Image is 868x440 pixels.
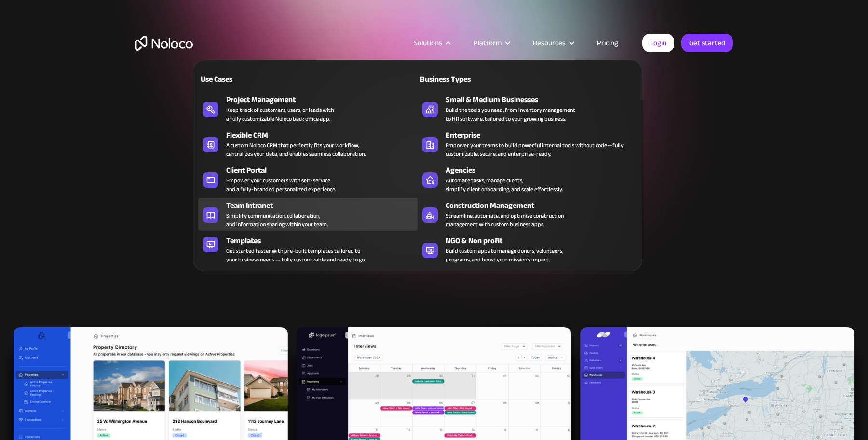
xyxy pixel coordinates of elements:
div: Get started faster with pre-built templates tailored to your business needs — fully customizable ... [226,247,366,264]
div: Streamline, automate, and optimize construction management with custom business apps. [446,211,564,229]
a: TemplatesGet started faster with pre-built templates tailored toyour business needs — fully custo... [198,233,418,266]
div: Automate tasks, manage clients, simplify client onboarding, and scale effortlessly. [446,176,563,193]
div: Build custom apps to manage donors, volunteers, programs, and boost your mission’s impact. [446,247,563,264]
div: Construction Management [446,200,641,211]
div: Enterprise [446,129,641,141]
div: Empower your teams to build powerful internal tools without code—fully customizable, secure, and ... [446,141,632,158]
div: Resources [521,37,585,49]
a: Project ManagementKeep track of customers, users, or leads witha fully customizable Noloco back o... [198,92,418,125]
div: Resources [533,37,566,49]
div: Small & Medium Businesses [446,94,641,106]
div: Project Management [226,94,422,106]
a: Business Types [418,68,637,90]
div: Use Cases [198,73,304,85]
div: Empower your customers with self-service and a fully-branded personalized experience. [226,176,336,193]
div: Templates [226,235,422,247]
a: EnterpriseEmpower your teams to build powerful internal tools without code—fully customizable, se... [418,127,637,160]
nav: Solutions [193,46,642,271]
div: Solutions [402,37,461,49]
div: Business Types [418,73,523,85]
a: Login [642,34,674,52]
a: Client PortalEmpower your customers with self-serviceand a fully-branded personalized experience. [198,163,418,195]
a: Construction ManagementStreamline, automate, and optimize constructionmanagement with custom busi... [418,198,637,231]
div: Team Intranet [226,200,422,211]
div: Keep track of customers, users, or leads with a fully customizable Noloco back office app. [226,106,334,123]
a: Get started [681,34,733,52]
div: A custom Noloco CRM that perfectly fits your workflow, centralizes your data, and enables seamles... [226,141,366,158]
a: Flexible CRMA custom Noloco CRM that perfectly fits your workflow,centralizes your data, and enab... [198,127,418,160]
div: Build the tools you need, from inventory management to HR software, tailored to your growing busi... [446,106,575,123]
h1: Start Building Your Perfect App with Ready-to-Use Templates [135,106,733,164]
div: Platform [461,37,521,49]
a: Small & Medium BusinessesBuild the tools you need, from inventory managementto HR software, tailo... [418,92,637,125]
a: NGO & Non profitBuild custom apps to manage donors, volunteers,programs, and boost your mission’s... [418,233,637,266]
div: NGO & Non profit [446,235,641,247]
div: Solutions [414,37,442,49]
a: AgenciesAutomate tasks, manage clients,simplify client onboarding, and scale effortlessly. [418,163,637,195]
div: Platform [474,37,502,49]
div: Client Portal [226,165,422,176]
div: Simplify communication, collaboration, and information sharing within your team. [226,211,328,229]
a: home [135,36,193,51]
a: Use Cases [198,68,418,90]
div: Agencies [446,165,641,176]
div: Flexible CRM [226,129,422,141]
a: Pricing [585,37,630,49]
a: Team IntranetSimplify communication, collaboration,and information sharing within your team. [198,198,418,231]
